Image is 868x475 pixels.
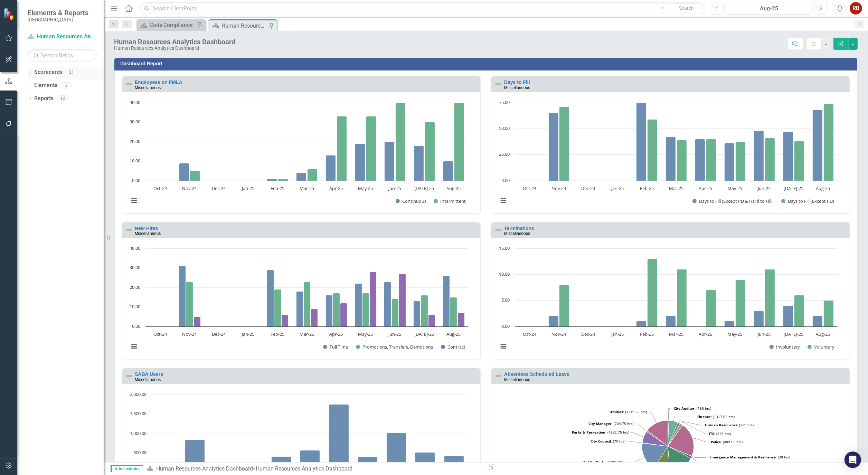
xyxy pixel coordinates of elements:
[34,82,57,89] a: Elements
[677,269,687,327] path: Mar-25, 11. Voluntary.
[362,293,369,327] path: May-25, 17. Promotions, Transfers, Demotions.
[611,185,624,191] text: Jan-25
[355,143,365,181] path: May-25, 19. Continuous.
[179,163,189,181] path: Nov-24, 9. Continuous.
[765,269,775,327] path: Jun-25, 11. Voluntary.
[794,141,804,181] path: Jul-25, 38. Days to Fill (Except PD).
[697,414,711,419] tspan: Finance
[446,331,461,337] text: Aug-25
[611,331,624,337] text: Jan-25
[788,198,834,204] text: Days to Fill (Except PD)
[458,313,465,327] path: Aug-25, 7. Contract.
[725,321,735,327] path: May-25, 1. Involuntary.
[669,331,683,337] text: Mar-25
[783,306,793,327] path: Jul-25, 4. Involuntary.
[153,185,167,191] text: Oct-24
[329,331,343,337] text: Apr-25
[300,450,320,473] path: Mar-25, 571. Training Hours.
[709,455,790,459] text: : (38 hrs)
[274,289,281,327] path: Feb-25, 19. Promotions, Transfers, Demotions.
[711,439,743,444] text: : (4897.5 hrs)
[362,344,433,350] text: Promotions, Transfers, Demotions
[504,226,534,231] a: Terminations
[186,282,193,327] path: Nov-24, 23. Promotions, Transfers, Demotions.
[308,169,318,181] path: Mar-25, 6. Intermittent.
[668,426,694,456] path: Police, 4,897.5.
[549,113,559,181] path: Nov-24, 65. Days to Fill (Except PD & Hard to Fill).
[669,185,683,191] text: Mar-25
[454,103,464,181] path: Aug-25, 40. Intermittent.
[160,266,450,327] g: Full Time, bar series 1 of 3 with 11 bars.
[677,140,687,181] path: Mar-25, 39. Days to Fill (Except PD).
[34,95,54,103] a: Reports
[666,316,676,327] path: Mar-25, 2. Involuntary.
[185,440,205,473] path: Nov-24, 837. Training Hours.
[499,99,510,105] text: 75.00
[668,424,682,446] path: ITS, 449.
[130,138,140,144] text: 20.00
[384,282,391,327] path: Jun-25, 23. Full Time.
[415,452,435,473] path: Jul-25, 517. Training Hours.
[340,303,347,327] path: Apr-25, 12. Contract.
[647,430,668,446] path: City Manager, 204.75.
[333,293,340,327] path: Apr-25, 17. Promotions, Transfers, Demotions.
[813,110,823,181] path: Aug-25, 68. Days to Fill (Except PD & Hard to Fill).
[529,259,833,326] g: Voluntary, bar series 2 of 2 with 11 bars.
[523,331,537,337] text: Oct-24
[414,331,434,337] text: [DATE]-25
[501,323,510,329] text: 0.00
[504,371,569,377] a: Absentees Scheduled Leave
[754,131,764,181] path: Jun-25, 48. Days to Fill (Except PD & Hard to Fill).
[495,99,846,211] div: Chart. Highcharts interactive chart.
[326,155,336,181] path: Apr-25, 13. Continuous.
[28,9,88,17] span: Elements & Reports
[125,226,133,234] img: Not Defined
[3,8,16,20] img: ClearPoint Strategy
[501,297,510,303] text: 5.00
[494,80,502,88] img: Not Defined
[504,231,530,236] small: Miscellaneous
[130,264,140,270] text: 30.00
[648,119,658,181] path: Feb-25, 59. Days to Fill (Except PD).
[135,231,161,236] small: Miscellaneous
[727,185,742,191] text: May-25
[776,344,800,350] text: Involuntary
[28,17,88,22] small: [GEOGRAPHIC_DATA]
[559,107,569,181] path: Nov-24, 71. Days to Fill (Except PD).
[648,259,658,327] path: Feb-25, 13. Voluntary.
[296,292,303,327] path: Mar-25, 18. Full Time.
[588,421,612,426] tspan: City Manager
[425,122,435,181] path: Jul-25, 30. Intermittent.
[711,439,721,444] tspan: Police
[495,245,841,357] svg: Interactive chart
[125,245,472,357] svg: Interactive chart
[125,372,133,380] img: Not Defined
[147,465,481,473] div: »
[57,95,68,101] div: 12
[757,185,771,191] text: Jun-25
[679,5,694,11] span: Search
[337,116,347,181] path: Apr-25, 33. Intermittent.
[549,316,559,327] path: Nov-24, 2. Involuntary.
[706,290,716,327] path: Apr-25, 7. Voluntary.
[271,331,284,337] text: Feb-25
[504,377,530,382] small: Miscellaneous
[61,83,72,88] div: 6
[850,2,862,15] div: RB
[699,198,773,204] text: Days to Fill (Except PD & Hard to Fill)
[212,331,226,337] text: Dec-24
[135,226,158,231] a: New Hires
[794,295,804,327] path: Jul-25, 6. Voluntary.
[669,3,704,13] button: Search
[132,323,140,329] text: 0.00
[311,309,318,327] path: Mar-25, 9. Contract.
[356,344,433,350] button: Show Promotions, Transfers, Demotions
[697,414,735,419] text: : (1317.02 hrs)
[441,344,465,350] button: Show Contract
[130,158,140,164] text: 10.00
[709,431,731,436] text: : (449 hrs)
[160,282,457,326] g: Promotions, Transfers, Demotions, bar series 2 of 3 with 11 bars.
[499,125,510,131] text: 50.00
[120,61,854,66] h3: Dashboard Report
[130,303,140,310] text: 10.00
